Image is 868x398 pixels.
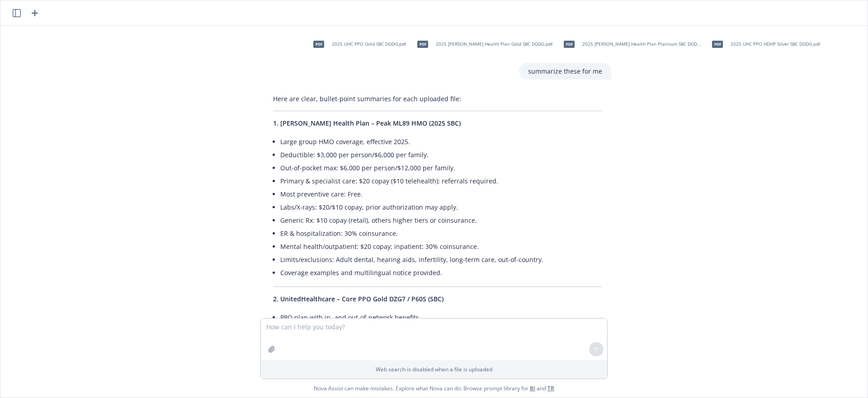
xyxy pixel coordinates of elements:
[280,311,602,324] li: PPO plan with in- and out-of-network benefits.
[712,41,723,47] span: pdf
[280,240,602,253] li: Mental health/outpatient: $20 copay; inpatient: 30% coinsurance.
[558,33,703,56] div: pdf2025 [PERSON_NAME] Health Plan Platinum SBC DGDG.pdf
[280,148,602,161] li: Deductible: $3,000 per person/$6,000 per family.
[273,119,461,127] span: 1. [PERSON_NAME] Health Plan – Peak ML89 HMO (2025 SBC)
[411,33,554,56] div: pdf2025 [PERSON_NAME] Health Plan Gold SBC DGDG.pdf
[417,41,428,47] span: pdf
[564,41,575,47] span: pdf
[280,187,602,201] li: Most preventive care: Free.
[280,253,602,266] li: Limits/exclusions: Adult dental, hearing aids, infertility, long-term care, out-of-country.
[273,295,443,303] span: 2. UnitedHealthcare – Core PPO Gold DZG7 / P60S (SBC)
[280,227,602,240] li: ER & hospitalization: 30% coinsurance.
[280,266,602,279] li: Coverage examples and multilingual notice provided.
[314,379,554,398] span: Nova Assist can make mistakes. Explore what Nova can do: Browse prompt library for and
[706,33,822,56] div: pdf2025 UHC PPO HDHP Silver SBC DGDG.pdf
[731,41,820,47] span: 2025 UHC PPO HDHP Silver SBC DGDG.pdf
[528,66,602,76] p: summarize these for me
[280,214,602,227] li: Generic Rx: $10 copay (retail), others higher tiers or coinsurance.
[280,161,602,174] li: Out-of-pocket max: $6,000 per person/$12,000 per family.
[307,33,408,56] div: pdf2025 UHC PPO Gold SBC DGDG.pdf
[280,135,602,148] li: Large group HMO coverage, effective 2025.
[547,384,554,392] a: TR
[280,174,602,187] li: Primary & specialist care: $20 copay ($10 telehealth); referrals required.
[280,201,602,214] li: Labs/X-rays: $20/$10 copay, prior authorization may apply.
[273,94,602,103] p: Here are clear, bullet-point summaries for each uploaded file:
[530,384,535,392] a: BI
[332,41,406,47] span: 2025 UHC PPO Gold SBC DGDG.pdf
[313,41,324,47] span: pdf
[436,41,552,47] span: 2025 [PERSON_NAME] Health Plan Gold SBC DGDG.pdf
[582,41,701,47] span: 2025 [PERSON_NAME] Health Plan Platinum SBC DGDG.pdf
[266,365,602,373] p: Web search is disabled when a file is uploaded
